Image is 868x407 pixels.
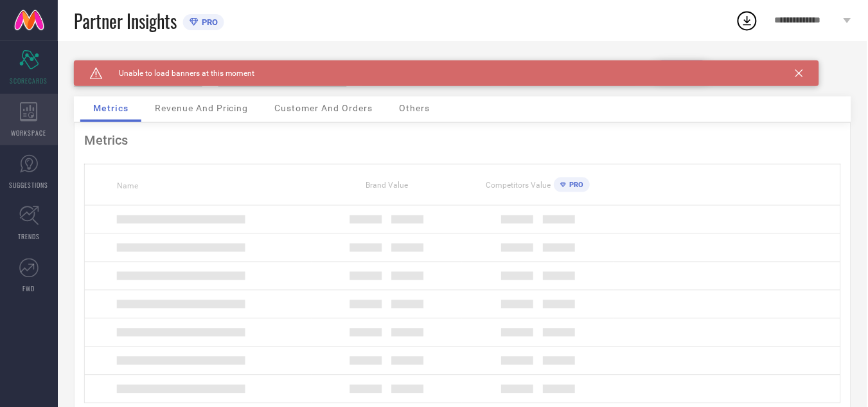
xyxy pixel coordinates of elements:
span: Metrics [93,103,128,113]
span: WORKSPACE [12,128,47,138]
span: SUGGESTIONS [10,180,49,190]
span: Revenue And Pricing [155,103,249,113]
span: PRO [567,181,584,189]
span: Partner Insights [74,8,177,34]
span: Name [117,181,138,190]
span: FWD [23,284,35,294]
span: TRENDS [18,232,40,242]
div: Brand [74,60,202,69]
span: Others [400,103,430,113]
span: PRO [199,17,218,27]
span: Unable to load banners at this moment [103,69,255,78]
span: Customer And Orders [275,103,373,113]
div: Open download list [736,9,759,32]
span: Competitors Value [486,181,551,190]
span: Brand Value [366,181,409,190]
div: Metrics [84,132,842,148]
span: SCORECARDS [10,76,48,86]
